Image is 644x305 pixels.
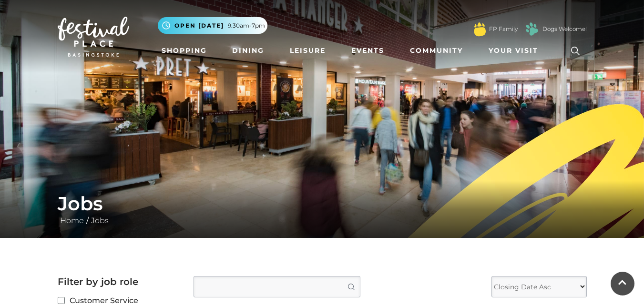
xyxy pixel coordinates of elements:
span: Your Visit [489,46,538,56]
a: Dogs Welcome! [542,25,587,33]
a: Community [406,42,467,59]
a: Events [348,42,388,59]
a: Your Visit [485,42,547,59]
span: Open [DATE] [174,21,224,30]
span: 9.30am-7pm [228,21,265,30]
button: Open [DATE] 9.30am-7pm [158,17,267,34]
a: Home [58,216,86,225]
a: Shopping [158,42,211,59]
a: Leisure [286,42,329,59]
img: Festival Place Logo [58,17,129,57]
h1: Jobs [58,192,587,215]
h2: Filter by job role [58,276,179,287]
a: Jobs [89,216,111,225]
a: Dining [228,42,268,59]
a: FP Family [489,25,518,33]
div: / [51,192,594,226]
